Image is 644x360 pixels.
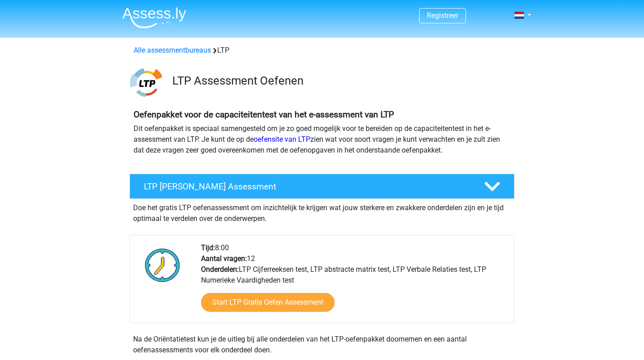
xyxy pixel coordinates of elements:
[134,123,510,156] p: Dit oefenpakket is speciaal samengesteld om je zo goed mogelijk voor te bereiden op de capaciteit...
[134,109,394,120] b: Oefenpakket voor de capaciteitentest van het e-assessment van LTP
[254,135,310,144] a: oefensite van LTP
[130,45,514,56] div: LTP
[172,74,507,88] h3: LTP Assessment Oefenen
[201,243,215,252] b: Tijd:
[427,11,458,20] a: Registreer
[201,293,335,312] a: Start LTP Gratis Oefen Assessment
[194,243,514,323] div: 8:00 12 LTP Cijferreeksen test, LTP abstracte matrix test, LTP Verbale Relaties test, LTP Numerie...
[201,265,239,274] b: Onderdelen:
[130,199,514,224] div: Doe het gratis LTP oefenassessment om inzichtelijk te krijgen wat jouw sterkere en zwakkere onder...
[130,67,162,99] img: ltp.png
[126,174,518,199] a: LTP [PERSON_NAME] Assessment
[144,181,470,192] h4: LTP [PERSON_NAME] Assessment
[134,46,211,54] a: Alle assessmentbureaus
[122,7,186,28] img: Assessly
[140,243,185,288] img: Klok
[201,254,247,263] b: Aantal vragen:
[130,334,514,355] div: Na de Oriëntatietest kun je de uitleg bij alle onderdelen van het LTP-oefenpakket doornemen en ee...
